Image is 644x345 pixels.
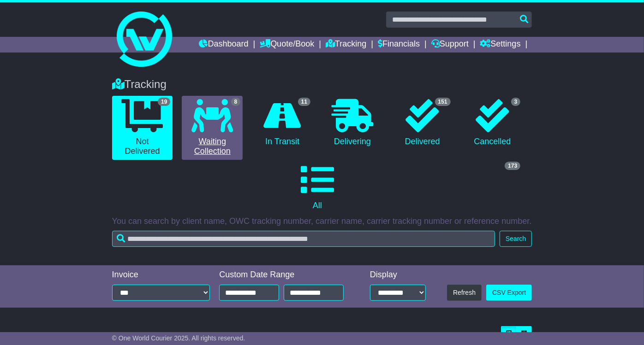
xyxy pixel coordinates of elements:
[435,98,451,106] span: 151
[505,162,520,170] span: 173
[199,37,248,53] a: Dashboard
[112,160,523,214] a: 173 All
[486,285,532,301] a: CSV Export
[260,37,314,53] a: Quote/Book
[392,96,453,150] a: 151 Delivered
[182,96,243,160] a: 8 Waiting Collection
[511,98,521,106] span: 3
[107,78,537,91] div: Tracking
[322,96,383,150] a: Delivering
[252,96,313,150] a: 11 In Transit
[462,96,523,150] a: 3 Cancelled
[480,37,521,53] a: Settings
[378,37,420,53] a: Financials
[112,270,210,280] div: Invoice
[298,98,310,106] span: 11
[447,285,482,301] button: Refresh
[158,98,170,106] span: 19
[219,270,353,280] div: Custom Date Range
[112,216,532,227] p: You can search by client name, OWC tracking number, carrier name, carrier tracking number or refe...
[431,37,469,53] a: Support
[112,96,173,160] a: 19 Not Delivered
[370,270,426,280] div: Display
[326,37,366,53] a: Tracking
[112,334,245,342] span: © One World Courier 2025. All rights reserved.
[231,98,241,106] span: 8
[500,231,532,247] button: Search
